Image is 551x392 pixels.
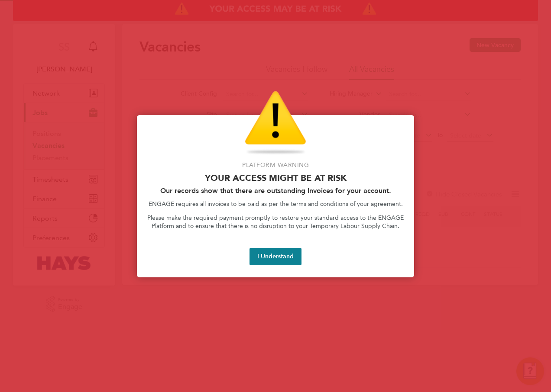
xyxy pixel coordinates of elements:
p: Please make the required payment promptly to restore your standard access to the ENGAGE Platform ... [147,214,404,231]
p: Your access might be at risk [147,173,404,183]
button: I Understand [250,248,301,265]
p: Platform Warning [147,161,404,170]
p: ENGAGE requires all invoices to be paid as per the terms and conditions of your agreement. [147,200,404,209]
img: Warning Icon [245,91,306,156]
div: Access At Risk [137,115,414,277]
h2: Our records show that there are outstanding Invoices for your account. [147,186,404,195]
